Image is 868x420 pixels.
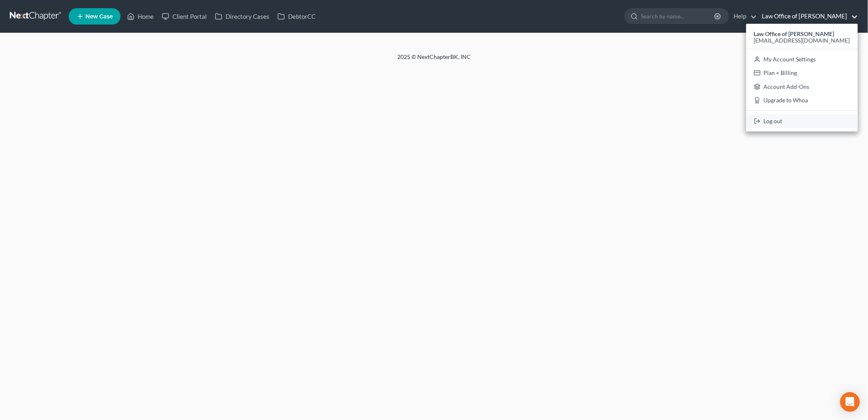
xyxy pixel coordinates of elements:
[746,94,858,108] a: Upgrade to Whoa
[840,392,860,412] div: Open Intercom Messenger
[123,9,158,24] a: Home
[754,37,850,44] span: [EMAIL_ADDRESS][DOMAIN_NAME]
[201,53,667,68] div: 2025 © NextChapterBK, INC
[746,52,858,66] a: My Account Settings
[746,114,858,128] a: Log out
[746,80,858,94] a: Account Add-Ons
[746,66,858,80] a: Plan + Billing
[754,30,834,37] strong: Law Office of [PERSON_NAME]
[746,24,858,131] div: Law Office of [PERSON_NAME]
[729,9,757,24] a: Help
[758,9,858,24] a: Law Office of [PERSON_NAME]
[641,9,716,24] input: Search by name...
[85,14,113,20] span: New Case
[273,9,320,24] a: DebtorCC
[158,9,211,24] a: Client Portal
[211,9,273,24] a: Directory Cases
